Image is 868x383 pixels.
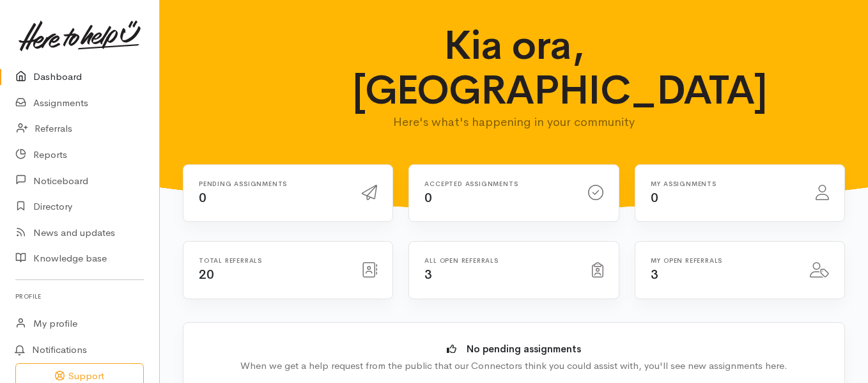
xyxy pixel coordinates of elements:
h6: My open referrals [651,257,794,264]
h6: Total referrals [199,257,346,264]
p: Here's what's happening in your community [352,113,676,131]
h1: Kia ora, [GEOGRAPHIC_DATA] [352,23,676,113]
b: No pending assignments [467,343,581,355]
span: 0 [199,190,206,206]
h6: All open referrals [424,257,576,264]
span: 0 [424,190,432,206]
span: 3 [424,267,432,283]
span: 20 [199,267,213,283]
h6: Pending assignments [199,180,346,187]
span: 3 [651,267,658,283]
h6: Profile [15,288,144,305]
h6: Accepted assignments [424,180,572,187]
h6: My assignments [651,180,800,187]
span: 0 [651,190,658,206]
div: When we get a help request from the public that our Connectors think you could assist with, you'l... [203,359,825,373]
